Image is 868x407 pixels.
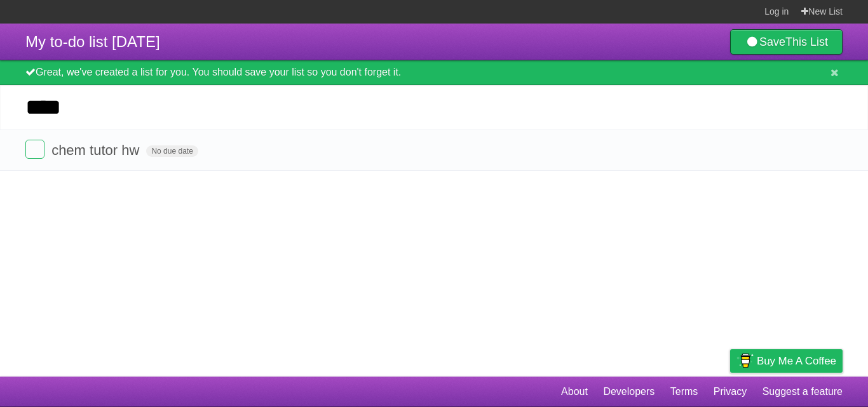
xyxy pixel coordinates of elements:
a: Privacy [714,380,747,404]
b: This List [785,36,828,48]
a: Buy me a coffee [730,349,843,373]
span: No due date [146,145,198,157]
a: SaveThis List [730,29,843,55]
img: Buy me a coffee [736,350,754,371]
label: Done [25,140,44,159]
a: Suggest a feature [763,380,843,404]
a: About [561,380,588,404]
span: chem tutor hw [51,142,142,158]
span: Buy me a coffee [757,350,836,372]
span: My to-do list [DATE] [25,33,160,50]
a: Developers [603,380,654,404]
a: Terms [670,380,698,404]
